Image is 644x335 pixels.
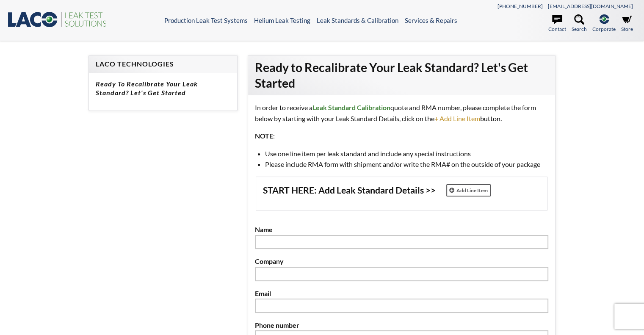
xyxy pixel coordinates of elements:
[548,3,633,9] a: [EMAIL_ADDRESS][DOMAIN_NAME]
[255,132,273,140] strong: NOTE
[621,14,633,33] a: Store
[265,159,549,170] li: Please include RMA form with shipment and/or write the RMA# on the outside of your package
[255,130,539,141] p: :
[548,14,566,33] a: Contact
[592,25,616,33] span: Corporate
[255,60,549,91] h2: Ready to Recalibrate Your Leak Standard? Let's Get Started
[255,102,539,124] p: In order to receive a quote and RMA number, please complete the form below by starting with your ...
[164,17,248,24] a: Production Leak Test Systems
[255,320,549,331] label: Phone number
[434,114,480,122] span: + Add Line Item
[405,17,457,24] a: Services & Repairs
[312,103,390,111] strong: Leak Standard Calibration
[480,114,502,122] span: button.
[498,3,543,9] a: [PHONE_NUMBER]
[254,17,310,24] a: Helium Leak Testing
[96,60,230,69] h4: LACO Technologies
[317,17,398,24] a: Leak Standards & Calibration
[255,224,549,235] label: Name
[572,14,587,33] a: Search
[255,256,549,267] label: Company
[96,80,230,97] h5: Ready to Recalibrate Your Leak Standard? Let's Get Started
[446,184,491,197] a: Add Line Item
[255,288,549,299] label: Email
[265,148,549,159] li: Use one line item per leak standard and include any special instructions
[263,185,436,197] span: START HERE: Add Leak Standard Details >>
